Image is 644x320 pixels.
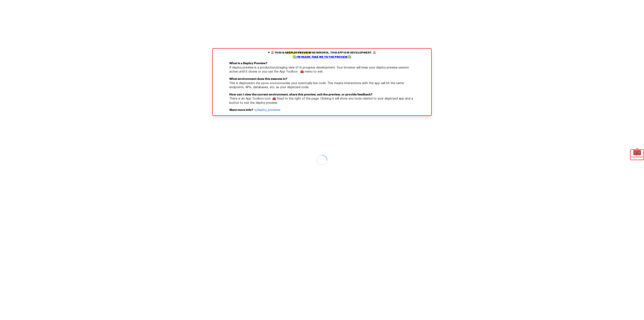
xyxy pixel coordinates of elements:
[631,150,644,160] div: 🧰App Toolbox
[213,77,431,93] p: This is deployed as your eventually live code. This means interactions with the app will hit the ...
[252,82,287,85] em: in the same environment
[214,55,430,59] div: ✅ I'm ready, take me to the preview ✅
[229,62,267,65] b: What is a Deploy Preview?
[213,61,431,77] p: A deploy preview is a production/staging view of in progress development. Your browser will keep ...
[254,109,280,112] a: o/deploy_previews
[229,93,373,96] b: How can I view the current environment, share this preview, exit the preview, or provide feedback?
[229,77,287,80] b: What environment does this execute in?
[287,52,311,54] mark: deploy preview
[631,150,644,154] span: 🧰
[213,49,431,61] summary: 🚨 This is adeploy preview! Be mindful, this app is in development. 🚨✅ I'm ready, take me to the p...
[229,109,253,112] b: Want more info?
[631,155,643,159] span: App Toolbox
[213,93,431,108] p: There is an App Toolbox icon 🧰 fixed to the right of the page. Clicking it will show you tools re...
